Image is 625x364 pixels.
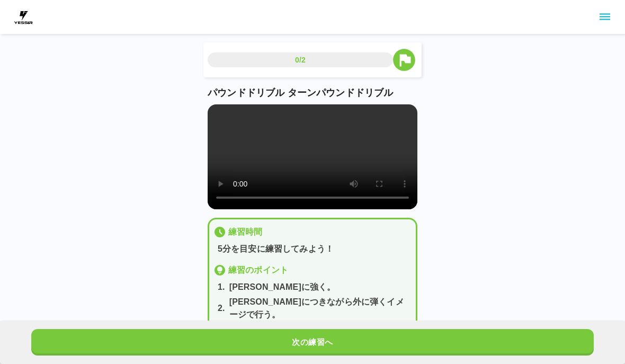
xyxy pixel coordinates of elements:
[295,55,306,65] p: 0/2
[229,296,412,321] p: [PERSON_NAME]につきながら外に弾くイメージで行う。
[228,226,263,238] p: 練習時間
[596,8,614,26] button: sidemenu
[228,264,288,277] p: 練習のポイント
[208,86,417,100] p: パウンドドリブル ターンパウンドドリブル
[218,243,412,255] p: 5分を目安に練習してみよう！
[218,302,225,315] p: 2 .
[229,281,336,294] p: [PERSON_NAME]に強く。
[13,6,34,28] img: dummy
[218,281,225,294] p: 1 .
[31,329,594,356] button: 次の練習へ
